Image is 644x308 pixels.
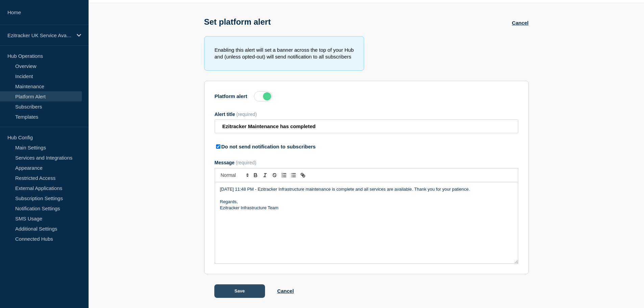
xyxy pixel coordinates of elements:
p: Ezitracker Infrastructure Team [220,205,513,211]
div: Enabling this alert will set a banner across the top of your Hub and (unless opted-out) will send... [204,36,364,71]
span: (required) [236,112,257,117]
button: Save [214,284,265,298]
h1: Set platform alert [204,17,271,27]
div: Alert title [215,112,518,117]
button: Toggle strikethrough text [270,171,279,179]
span: Font size [218,171,251,179]
span: (required) [236,160,256,165]
button: Toggle link [298,171,308,179]
a: Cancel [512,20,528,26]
button: Toggle italic text [260,171,270,179]
button: Toggle bulleted list [289,171,298,179]
input: Alert title [215,119,518,133]
button: Toggle bold text [251,171,260,179]
label: Do not send notification to subscribers [221,144,316,149]
input: Do not send notification to subscribers [216,144,220,149]
p: Regards, [220,199,513,205]
button: Toggle ordered list [279,171,289,179]
div: Message [215,182,518,263]
p: [DATE] 11:48 PM - Ezitracker Infrastructure maintenance is complete and all services are availabl... [220,186,513,192]
p: Ezitracker UK Service Availability [7,32,72,38]
div: Message [215,160,518,165]
label: Platform alert [215,93,247,99]
a: Cancel [277,288,294,294]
